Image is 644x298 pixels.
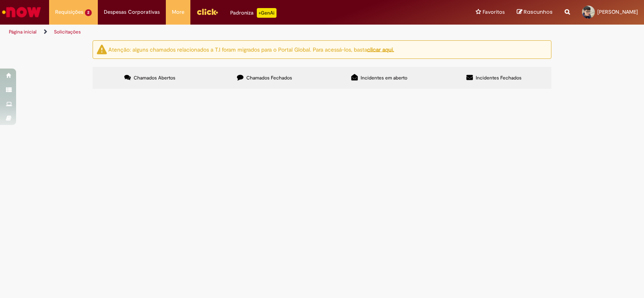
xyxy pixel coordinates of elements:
span: Chamados Abertos [134,75,175,81]
span: Incidentes Fechados [476,75,522,81]
span: Rascunhos [524,8,553,16]
img: click_logo_yellow_360x200.png [196,6,218,18]
ul: Trilhas de página [6,25,423,40]
span: More [172,8,184,16]
p: +GenAi [257,8,277,18]
a: Página inicial [9,29,37,35]
div: Padroniza [230,8,277,18]
span: Requisições [55,8,83,16]
span: Favoritos [483,8,505,16]
span: Chamados Fechados [246,75,292,81]
span: 2 [85,9,92,16]
span: [PERSON_NAME] [597,8,638,15]
a: clicar aqui. [367,46,394,53]
img: ServiceNow [1,4,42,20]
span: Despesas Corporativas [104,8,160,16]
span: Incidentes em aberto [361,75,407,81]
a: Rascunhos [517,8,553,16]
ng-bind-html: Atenção: alguns chamados relacionados a T.I foram migrados para o Portal Global. Para acessá-los,... [108,46,394,53]
a: Solicitações [54,29,81,35]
